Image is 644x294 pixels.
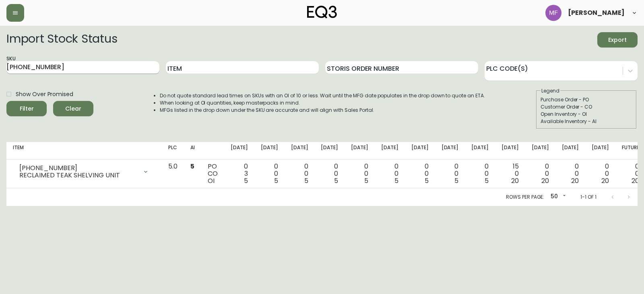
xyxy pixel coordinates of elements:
[231,163,248,185] div: 0 3
[345,142,375,160] th: [DATE]
[511,176,519,185] span: 20
[6,142,162,160] th: Item
[541,111,632,118] div: Open Inventory - OI
[485,176,489,185] span: 5
[525,142,555,160] th: [DATE]
[562,163,579,185] div: 0 0
[285,142,315,160] th: [DATE]
[585,142,615,160] th: [DATE]
[291,163,308,185] div: 0 0
[541,176,549,185] span: 20
[541,87,560,95] legend: Legend
[16,90,73,99] span: Show Over Promised
[555,142,586,160] th: [DATE]
[541,103,632,111] div: Customer Order - CO
[622,163,639,185] div: 0 0
[442,163,459,185] div: 0 0
[632,176,639,185] span: 20
[162,160,184,188] td: 5.0
[580,193,597,201] p: 1-1 of 1
[502,163,519,185] div: 15 0
[411,163,429,185] div: 0 0
[568,10,625,16] span: [PERSON_NAME]
[19,164,138,172] div: [PHONE_NUMBER]
[394,176,398,185] span: 5
[261,163,278,185] div: 0 0
[334,176,338,185] span: 5
[571,176,579,185] span: 20
[381,163,398,185] div: 0 0
[601,176,609,185] span: 20
[254,142,285,160] th: [DATE]
[307,6,337,19] img: logo
[541,96,632,103] div: Purchase Order - PO
[604,35,631,45] span: Export
[60,104,87,114] span: Clear
[532,163,549,185] div: 0 0
[274,176,278,185] span: 5
[314,142,345,160] th: [DATE]
[190,162,194,171] span: 5
[208,163,218,185] div: PO CO
[160,92,485,99] li: Do not quote standard lead times on SKUs with an OI of 10 or less. Wait until the MFG date popula...
[244,176,248,185] span: 5
[454,176,458,185] span: 5
[351,163,368,185] div: 0 0
[495,142,525,160] th: [DATE]
[364,176,368,185] span: 5
[545,5,561,21] img: 5fd4d8da6c6af95d0810e1fe9eb9239f
[541,118,632,125] div: Available Inventory - AI
[471,163,489,185] div: 0 0
[435,142,465,160] th: [DATE]
[506,193,544,201] p: Rows per page:
[375,142,405,160] th: [DATE]
[405,142,435,160] th: [DATE]
[6,32,117,47] h2: Import Stock Status
[465,142,495,160] th: [DATE]
[597,32,638,47] button: Export
[160,99,485,107] li: When looking at OI quantities, keep masterpacks in mind.
[208,176,215,185] span: OI
[19,172,138,179] div: RECLAIMED TEAK SHELVING UNIT
[160,107,485,114] li: MFGs listed in the drop down under the SKU are accurate and will align with Sales Portal.
[6,101,47,116] button: Filter
[224,142,254,160] th: [DATE]
[547,190,568,204] div: 50
[53,101,93,116] button: Clear
[425,176,429,185] span: 5
[13,163,155,181] div: [PHONE_NUMBER]RECLAIMED TEAK SHELVING UNIT
[162,142,184,160] th: PLC
[20,104,34,114] div: Filter
[184,142,201,160] th: AI
[304,176,308,185] span: 5
[321,163,338,185] div: 0 0
[592,163,609,185] div: 0 0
